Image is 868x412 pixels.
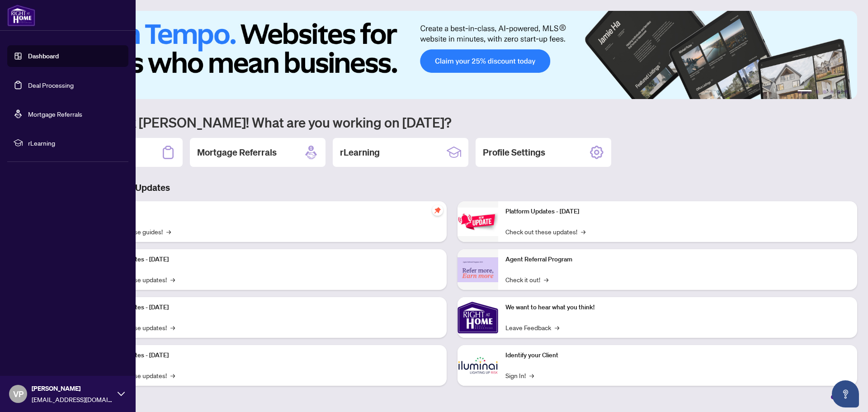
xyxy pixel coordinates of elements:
h2: rLearning [340,146,380,159]
a: Sign In!→ [505,370,534,380]
p: We want to hear what you think! [505,303,850,313]
button: 6 [844,90,848,94]
span: rLearning [28,138,122,148]
p: Agent Referral Program [505,255,850,265]
p: Platform Updates - [DATE] [95,303,439,313]
span: → [170,370,175,380]
img: logo [7,5,35,26]
h1: Welcome back [PERSON_NAME]! What are you working on [DATE]? [47,114,857,131]
button: 4 [830,90,834,94]
p: Platform Updates - [DATE] [505,207,850,217]
a: Leave Feedback→ [505,322,559,332]
span: → [555,322,559,332]
button: 1 [797,90,812,94]
button: Open asap [832,380,859,407]
img: Platform Updates - June 23, 2025 [458,208,498,236]
span: → [581,227,585,237]
a: Check out these updates!→ [505,227,585,237]
a: Deal Processing [28,81,74,89]
img: Slide 0 [47,11,857,99]
a: Dashboard [28,52,59,60]
span: → [170,275,175,284]
button: 2 [816,90,819,94]
a: Check it out!→ [505,275,548,284]
a: Mortgage Referrals [28,110,82,118]
span: → [544,275,548,284]
button: 3 [823,90,826,94]
img: We want to hear what you think! [458,297,498,338]
span: VP [13,388,24,400]
span: [PERSON_NAME] [32,384,113,393]
img: Agent Referral Program [458,257,498,282]
h2: Profile Settings [483,146,545,159]
h2: Mortgage Referrals [197,146,277,159]
span: [EMAIL_ADDRESS][DOMAIN_NAME] [32,394,113,404]
span: → [529,370,534,380]
button: 5 [837,90,841,94]
p: Platform Updates - [DATE] [95,350,439,360]
img: Identify your Client [458,345,498,386]
p: Platform Updates - [DATE] [95,255,439,265]
p: Identify your Client [505,350,850,360]
span: → [170,322,175,332]
p: Self-Help [95,207,439,217]
h3: Brokerage & Industry Updates [47,181,857,194]
span: pushpin [432,205,443,216]
span: → [166,227,171,237]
